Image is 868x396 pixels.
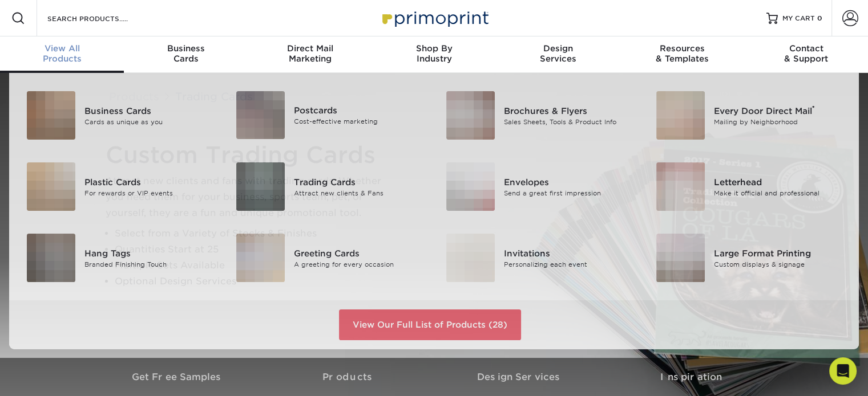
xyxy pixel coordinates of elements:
a: Business Cards Business Cards Cards as unique as you [23,87,216,144]
img: Business Cards [27,91,75,140]
div: Industry [372,43,496,64]
img: Primoprint [377,6,491,30]
img: Hang Tags [27,234,75,282]
div: & Templates [620,43,744,64]
a: Postcards Postcards Cost-effective marketing [233,87,426,144]
a: Trading Cards Trading Cards Attract new clients & Fans [233,158,426,215]
a: Greeting Cards Greeting Cards A greeting for every occasion [233,229,426,287]
div: Large Format Printing [714,247,845,259]
div: A greeting for every occasion [294,259,425,269]
div: Envelopes [504,175,635,188]
div: Sales Sheets, Tools & Product Info [504,117,635,126]
img: Brochures & Flyers [446,91,495,140]
div: Invitations [504,247,635,259]
div: Every Door Direct Mail [714,104,845,117]
div: Trading Cards [294,175,425,188]
div: Send a great first impression [504,188,635,198]
a: Brochures & Flyers Brochures & Flyers Sales Sheets, Tools & Product Info [443,87,636,144]
img: Letterhead [656,162,705,211]
a: Large Format Printing Large Format Printing Custom displays & signage [652,229,845,287]
img: Plastic Cards [27,162,75,211]
div: Cards as unique as you [84,117,216,126]
div: Open Intercom Messenger [829,357,857,385]
div: Mailing by Neighborhood [714,117,845,126]
a: Invitations Invitations Personalizing each event [443,229,636,287]
div: Greeting Cards [294,247,425,259]
div: Personalizing each event [504,259,635,269]
div: For rewards or VIP events [84,188,216,198]
img: Trading Cards [236,162,285,211]
span: Shop By [372,43,496,54]
a: Resources& Templates [620,36,744,73]
div: Custom displays & signage [714,259,845,269]
span: MY CART [782,14,815,23]
a: Direct MailMarketing [248,36,372,73]
span: Direct Mail [248,43,372,54]
div: Cards [124,43,248,64]
a: Contact& Support [744,36,868,73]
a: Envelopes Envelopes Send a great first impression [443,158,636,215]
img: Postcards [236,91,285,139]
div: Brochures & Flyers [504,104,635,117]
div: Make it official and professional [714,188,845,198]
a: Letterhead Letterhead Make it official and professional [652,158,845,215]
div: Postcards [294,104,425,117]
img: Large Format Printing [656,234,705,282]
div: Attract new clients & Fans [294,188,425,198]
a: Hang Tags Hang Tags Branded Finishing Touch [23,229,216,287]
div: & Support [744,43,868,64]
div: Cost-effective marketing [294,117,425,126]
span: Contact [744,43,868,54]
div: Hang Tags [84,247,216,259]
input: SEARCH PRODUCTS..... [46,11,158,25]
div: Marketing [248,43,372,64]
img: Greeting Cards [236,234,285,282]
span: Business [124,43,248,54]
a: View Our Full List of Products (28) [339,309,521,340]
img: Envelopes [446,162,495,211]
a: Plastic Cards Plastic Cards For rewards or VIP events [23,158,216,215]
div: Branded Finishing Touch [84,259,216,269]
a: Every Door Direct Mail Every Door Direct Mail® Mailing by Neighborhood [652,87,845,144]
span: 0 [817,14,822,22]
a: DesignServices [496,36,620,73]
div: Plastic Cards [84,175,216,188]
a: BusinessCards [124,36,248,73]
img: Invitations [446,234,495,282]
span: Design [496,43,620,54]
div: Business Cards [84,104,216,117]
span: Resources [620,43,744,54]
div: Letterhead [714,175,845,188]
img: Every Door Direct Mail [656,91,705,140]
sup: ® [812,104,815,112]
div: Services [496,43,620,64]
a: Shop ByIndustry [372,36,496,73]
